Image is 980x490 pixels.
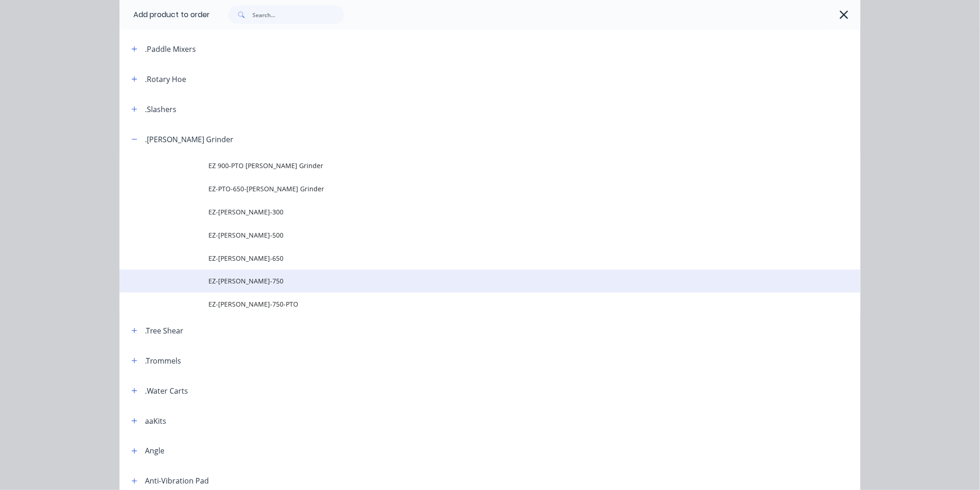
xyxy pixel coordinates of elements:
div: .Water Carts [145,385,188,396]
span: EZ-[PERSON_NAME]-750 [208,276,730,286]
div: aaKits [145,415,166,427]
div: .Tree Shear [145,325,183,336]
div: Anti-Vibration Pad [145,476,209,487]
div: Angle [145,446,164,457]
span: EZ-[PERSON_NAME]-500 [208,230,730,240]
div: .Slashers [145,104,176,115]
input: Search... [252,6,344,24]
span: EZ-[PERSON_NAME]-300 [208,207,730,217]
div: .[PERSON_NAME] Grinder [145,134,233,145]
span: EZ 900-PTO [PERSON_NAME] Grinder [208,161,730,170]
div: .Paddle Mixers [145,44,196,55]
span: EZ-[PERSON_NAME]-750-PTO [208,299,730,309]
span: EZ-[PERSON_NAME]-650 [208,253,730,263]
div: .Rotary Hoe [145,74,186,85]
span: EZ-PTO-650-[PERSON_NAME] Grinder [208,184,730,194]
div: .Trommels [145,355,181,366]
